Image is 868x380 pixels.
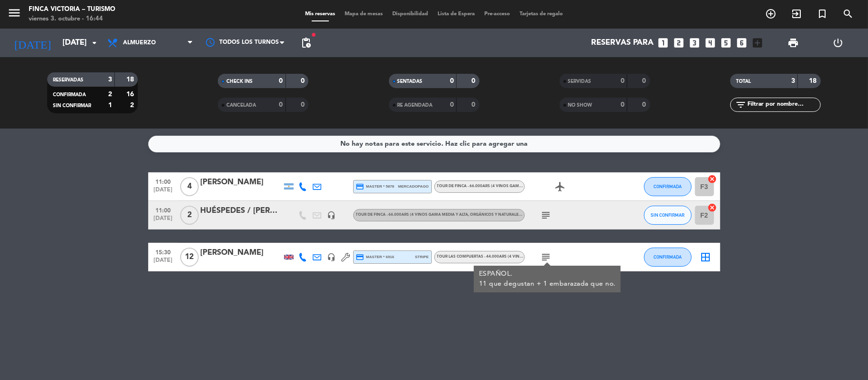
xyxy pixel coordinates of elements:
div: No hay notas para este servicio. Haz clic para agregar una [340,139,528,150]
span: TOUR DE FINCA - 66.000ARS (4 vinos gama media y alta, orgánicos y naturales sin madera) [437,184,630,188]
span: CONFIRMADA [654,184,682,189]
span: CONFIRMADA [654,254,682,260]
div: HUÉSPEDES / [PERSON_NAME] y el Purre [201,205,282,217]
button: SIN CONFIRMAR [644,206,692,225]
i: [DATE] [7,32,58,53]
span: RESERVADAS [53,78,83,82]
i: looks_3 [689,37,701,49]
span: 4 [180,177,199,196]
i: menu [7,6,21,20]
div: [PERSON_NAME] [201,176,282,189]
strong: 2 [108,91,112,98]
strong: 0 [471,78,477,84]
button: menu [7,6,21,23]
strong: 2 [130,102,136,109]
strong: 0 [301,101,306,108]
span: SERVIDAS [568,79,592,84]
span: fiber_manual_record [311,32,317,38]
span: CHECK INS [226,79,253,84]
span: master * 5878 [356,182,395,191]
span: Disponibilidad [388,11,433,17]
strong: 3 [791,78,795,84]
strong: 1 [108,102,112,109]
span: 11:00 [152,204,175,215]
i: headset_mic [327,253,336,261]
strong: 0 [642,78,648,84]
strong: 3 [108,76,112,83]
div: ESPAÑOL. 11 que degustan + 1 embarazada que no. [479,269,615,289]
span: SENTADAS [398,79,423,84]
button: CONFIRMADA [644,177,692,196]
i: looks_5 [720,37,733,49]
button: CONFIRMADA [644,248,692,267]
strong: 0 [279,78,283,84]
strong: 0 [642,101,648,108]
i: looks_two [673,37,685,49]
div: LOG OUT [816,29,861,57]
div: viernes 3. octubre - 16:44 [29,14,115,24]
i: looks_one [657,37,670,49]
i: headset_mic [327,211,336,220]
strong: 0 [301,78,306,84]
span: SIN CONFIRMAR [651,212,684,218]
strong: 0 [621,101,624,108]
span: TOUR DE FINCA - 66.000ARS (4 vinos gama media y alta, orgánicos y naturales sin madera) [356,213,572,217]
span: stripe [415,254,429,260]
i: filter_list [735,99,746,110]
i: credit_card [356,182,365,191]
strong: 0 [279,101,283,108]
span: Pre-acceso [480,11,515,17]
span: CONFIRMADA [53,92,86,97]
span: [DATE] [152,187,175,198]
i: credit_card [356,253,365,261]
strong: 0 [450,101,454,108]
i: turned_in_not [817,8,828,20]
span: 15:30 [152,246,175,257]
span: Mis reservas [300,11,340,17]
span: print [787,37,799,49]
span: pending_actions [300,37,312,49]
i: airplanemode_active [555,181,566,192]
span: [DATE] [152,215,175,226]
div: FINCA VICTORIA – TURISMO [29,5,115,14]
span: NO SHOW [568,103,592,108]
i: border_all [700,251,712,263]
i: exit_to_app [791,8,802,20]
span: Tarjetas de regalo [515,11,568,17]
i: add_box [752,37,764,49]
strong: 16 [126,91,136,98]
strong: 0 [621,78,624,84]
i: search [842,8,854,20]
div: [PERSON_NAME] [201,247,282,259]
span: master * 6916 [356,253,395,261]
span: CANCELADA [226,103,256,108]
span: Lista de Espera [433,11,480,17]
i: cancel [708,174,717,184]
span: Mapa de mesas [340,11,388,17]
span: 12 [180,248,199,267]
span: TOUR LAS COMPUERTAS - 44.000ARS (4 vinos jóvenes y reserva mix de turruños y estilos) [437,255,650,259]
i: power_settings_new [833,37,844,49]
strong: 18 [809,78,818,84]
i: cancel [708,203,717,212]
i: looks_6 [736,37,748,49]
i: add_circle_outline [765,8,776,20]
span: SIN CONFIRMAR [53,103,91,108]
strong: 18 [126,76,136,83]
i: subject [541,210,552,221]
i: arrow_drop_down [89,37,100,49]
input: Filtrar por nombre... [746,100,820,110]
span: 11:00 [152,176,175,187]
span: Reservas para [592,39,654,48]
span: TOTAL [736,79,751,84]
span: RE AGENDADA [398,103,433,108]
span: 2 [180,206,199,225]
strong: 0 [450,78,454,84]
span: mercadopago [398,183,429,190]
span: [DATE] [152,257,175,268]
span: Almuerzo [123,40,156,46]
i: subject [541,251,552,263]
i: looks_4 [705,37,717,49]
strong: 0 [471,101,477,108]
